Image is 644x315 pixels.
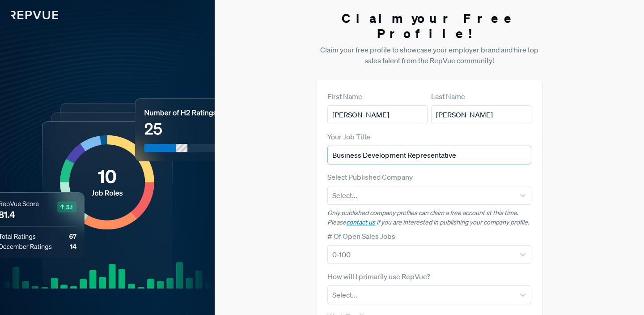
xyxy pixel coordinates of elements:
label: # Of Open Sales Jobs [327,231,395,242]
h3: Claim your Free Profile! [317,11,542,41]
input: First Name [327,105,428,124]
a: contact us [346,218,375,226]
label: First Name [327,91,362,102]
label: Your Job Title [327,131,370,142]
p: Only published company profiles can claim a free account at this time. Please if you are interest... [327,208,531,227]
label: How will I primarily use RepVue? [327,271,430,282]
input: Last Name [431,105,531,124]
input: Title [327,146,531,164]
p: Claim your free profile to showcase your employer brand and hire top sales talent from the RepVue... [317,44,542,66]
label: Last Name [431,91,465,102]
label: Select Published Company [327,172,413,182]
